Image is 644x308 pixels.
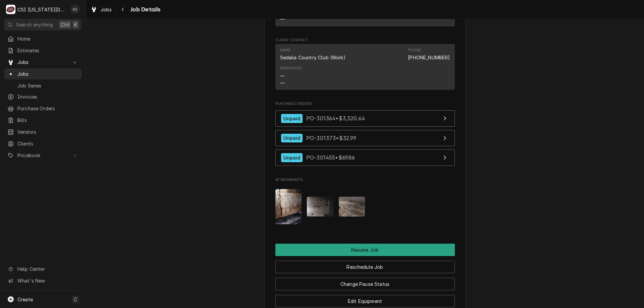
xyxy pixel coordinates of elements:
a: Estimates [4,45,82,56]
a: View Purchase Order [275,130,455,146]
div: Button Group Row [275,256,455,273]
a: Jobs [4,68,82,79]
span: Pricebook [17,152,68,159]
img: eOryGRCET8CZAyioVvmH [275,189,302,224]
a: Invoices [4,91,82,102]
span: Job Details [128,5,161,14]
span: Job Series [17,82,78,89]
span: PO-301373 • $32.99 [306,134,357,141]
span: Purchase Orders [275,101,455,107]
div: CSI [US_STATE][GEOGRAPHIC_DATA]. [17,6,67,13]
span: Clients [17,140,78,147]
span: Estimates [17,47,78,54]
span: Create [17,297,33,302]
div: Contact [275,44,455,90]
div: Button Group Row [275,290,455,307]
span: Jobs [101,6,112,13]
span: PO-301364 • $3,520.64 [306,115,365,122]
div: Button Group Row [275,273,455,290]
span: Jobs [17,70,78,77]
div: Nate Ingram's Avatar [70,5,80,14]
div: Reminders [280,66,302,86]
span: Search anything [16,21,53,28]
div: Name [280,48,345,61]
span: Home [17,35,78,42]
div: Unpaid [281,114,303,123]
a: Home [4,33,82,44]
span: Vendors [17,128,78,135]
div: Sedalia Country Club (Work) [280,54,345,61]
div: Attachments [275,177,455,230]
a: Go to What's New [4,275,82,286]
button: Search anythingCtrlK [4,19,82,30]
div: — [280,16,285,23]
a: Job Series [4,80,82,91]
a: Go to Jobs [4,57,82,68]
div: Phone [408,48,421,53]
div: Button Group Row [275,244,455,256]
div: Name [280,48,291,53]
a: Purchase Orders [4,103,82,114]
span: Jobs [17,59,68,66]
div: Unpaid [281,134,303,143]
div: Client Contact [275,38,455,93]
button: Edit Equipment [275,295,455,307]
a: Jobs [88,4,115,15]
button: Change Pause Status [275,278,455,290]
div: Purchase Orders [275,101,455,169]
div: CSI Kansas City.'s Avatar [6,5,15,14]
a: Clients [4,138,82,149]
span: What's New [17,277,77,284]
img: Wtaa6aVrTRefTQpUPqvI [339,197,365,217]
span: PO-301455 • $69.86 [306,154,355,161]
button: Navigate back [118,4,128,15]
span: Invoices [17,93,78,100]
span: Attachments [275,184,455,230]
div: Unpaid [281,153,303,162]
span: K [74,21,77,28]
span: Purchase Orders [17,105,78,112]
div: NI [70,5,80,14]
span: C [74,296,77,303]
a: View Purchase Order [275,110,455,127]
div: Client Contact List [275,44,455,93]
span: Bills [17,117,78,124]
a: Vendors [4,126,82,137]
span: Help Center [17,265,77,272]
a: View Purchase Order [275,149,455,166]
div: — [280,72,285,79]
a: [PHONE_NUMBER] [408,55,450,60]
a: Go to Help Center [4,263,82,274]
span: Ctrl [61,21,69,28]
a: Bills [4,115,82,126]
span: Attachments [275,177,455,183]
button: Reschedule Job [275,261,455,273]
div: — [280,79,285,86]
button: Resume Job [275,244,455,256]
img: J05TC3gDROSsZsK0pwq3 [307,197,333,217]
div: Reminders [280,66,302,71]
span: Client Contact [275,38,455,43]
div: C [6,5,15,14]
a: Go to Pricebook [4,150,82,161]
div: Phone [408,48,450,61]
